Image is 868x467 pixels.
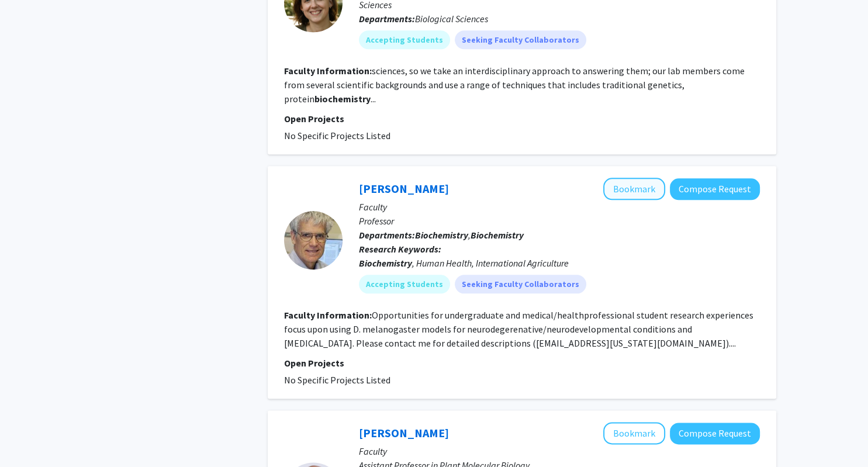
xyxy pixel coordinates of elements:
[359,243,441,255] b: Research Keywords:
[359,229,415,241] b: Departments:
[359,181,449,196] a: [PERSON_NAME]
[359,275,450,293] mat-chip: Accepting Students
[603,178,665,200] button: Add Bill Folk to Bookmarks
[284,309,753,349] fg-read-more: Opportunities for undergraduate and medical/healthprofessional student research experiences focus...
[455,275,586,293] mat-chip: Seeking Faculty Collaborators
[359,256,760,270] div: , Human Health, International Agriculture
[359,13,415,25] b: Departments:
[603,422,665,444] button: Add Jaime Barros-Rios to Bookmarks
[670,423,760,444] button: Compose Request to Jaime Barros-Rios
[359,30,450,49] mat-chip: Accepting Students
[415,229,468,241] b: Biochemistry
[284,112,760,126] p: Open Projects
[314,93,371,105] b: biochemistry
[284,356,760,370] p: Open Projects
[359,257,412,269] b: Biochemistry
[359,444,760,458] p: Faculty
[359,214,760,228] p: Professor
[455,30,586,49] mat-chip: Seeking Faculty Collaborators
[9,414,50,458] iframe: Chat
[415,229,524,241] span: ,
[471,229,524,241] b: Biochemistry
[284,309,372,321] b: Faculty Information:
[284,130,390,141] span: No Specific Projects Listed
[284,374,390,386] span: No Specific Projects Listed
[359,200,760,214] p: Faculty
[670,178,760,200] button: Compose Request to Bill Folk
[284,65,372,77] b: Faculty Information:
[415,13,488,25] span: Biological Sciences
[359,426,449,440] a: [PERSON_NAME]
[284,65,745,105] fg-read-more: sciences, so we take an interdisciplinary approach to answering them; our lab members come from s...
